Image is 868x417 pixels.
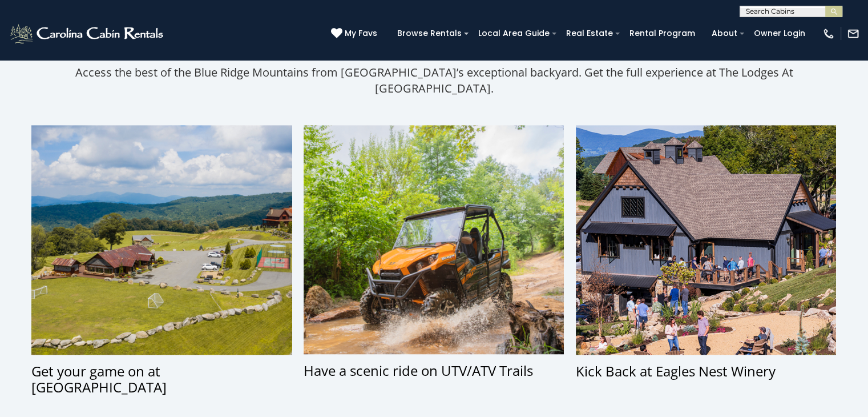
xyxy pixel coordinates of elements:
[473,25,555,42] a: Local Area Guide
[331,27,380,40] a: My Favs
[9,22,167,45] img: White-1-2.png
[576,363,837,379] div: Kick Back at Eagles Nest Winery
[345,27,377,39] span: My Favs
[706,25,743,42] a: About
[391,25,467,42] a: Browse Rentals
[304,363,564,379] div: Have a scenic ride on UTV/ATV Trails
[748,25,811,42] a: Owner Login
[63,65,805,97] p: Access the best of the Blue Ridge Mountains from [GEOGRAPHIC_DATA]’s exceptional backyard. Get th...
[31,363,292,395] div: Get your game on at [GEOGRAPHIC_DATA]
[822,27,835,40] img: phone-regular-white.png
[576,125,837,396] a: Kick Back at Eagles Nest Winery
[624,25,701,42] a: Rental Program
[31,125,292,396] a: Get your game on at [GEOGRAPHIC_DATA]
[560,25,619,42] a: Real Estate
[847,27,859,40] img: mail-regular-white.png
[304,125,564,396] a: Have a scenic ride on UTV/ATV Trails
